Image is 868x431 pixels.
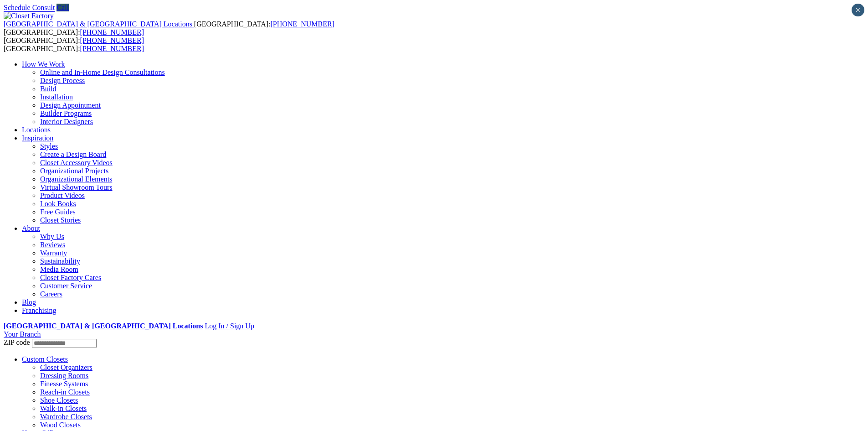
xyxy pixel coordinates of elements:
a: Virtual Showroom Tours [40,183,113,191]
a: Call [56,4,69,11]
a: Your Branch [4,330,41,338]
a: Interior Designers [40,118,93,125]
a: Wardrobe Closets [40,413,92,421]
a: Schedule Consult [4,4,55,11]
a: Organizational Projects [40,167,108,175]
a: Closet Organizers [40,363,92,371]
a: Online and In-Home Design Consultations [40,68,165,76]
a: Build [40,85,56,93]
a: Organizational Elements [40,175,112,183]
a: Careers [40,290,62,298]
a: [PHONE_NUMBER] [270,20,334,28]
a: [GEOGRAPHIC_DATA] & [GEOGRAPHIC_DATA] Locations [4,20,194,28]
span: [GEOGRAPHIC_DATA] & [GEOGRAPHIC_DATA] Locations [4,20,192,28]
a: Create a Design Board [40,151,106,158]
a: Styles [40,142,58,150]
input: Enter your Zip code [32,339,97,348]
a: Shoe Closets [40,396,78,404]
a: Builder Programs [40,109,92,117]
a: Sustainability [40,257,80,265]
a: Custom Closets [22,355,68,363]
a: Finesse Systems [40,380,88,388]
a: Blog [22,298,36,306]
a: Warranty [40,249,67,257]
a: Free Guides [40,208,76,216]
a: Design Process [40,77,85,84]
a: Wood Closets [40,421,81,429]
a: Customer Service [40,282,92,290]
a: Franchising [22,306,56,314]
a: Closet Stories [40,216,81,224]
img: Closet Factory [4,12,54,20]
a: [PHONE_NUMBER] [80,36,144,44]
a: Installation [40,93,73,101]
a: Inspiration [22,134,53,142]
a: [GEOGRAPHIC_DATA] & [GEOGRAPHIC_DATA] Locations [4,322,203,330]
a: About [22,224,40,232]
a: How We Work [22,60,65,68]
a: Walk-in Closets [40,405,87,412]
a: Media Room [40,265,78,273]
a: Product Videos [40,192,85,199]
a: Why Us [40,233,64,240]
a: Design Appointment [40,101,101,109]
span: [GEOGRAPHIC_DATA]: [GEOGRAPHIC_DATA]: [4,36,144,52]
a: [PHONE_NUMBER] [80,45,144,52]
a: Locations [22,126,51,134]
a: Log In / Sign Up [205,322,254,330]
a: Closet Accessory Videos [40,159,113,166]
a: [PHONE_NUMBER] [80,28,144,36]
button: Close [852,4,864,16]
a: Closet Factory Cares [40,274,101,281]
a: Reach-in Closets [40,388,90,396]
a: Dressing Rooms [40,372,88,379]
a: Look Books [40,200,76,208]
span: ZIP code [4,338,30,346]
a: Reviews [40,241,65,249]
span: [GEOGRAPHIC_DATA]: [GEOGRAPHIC_DATA]: [4,20,334,36]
